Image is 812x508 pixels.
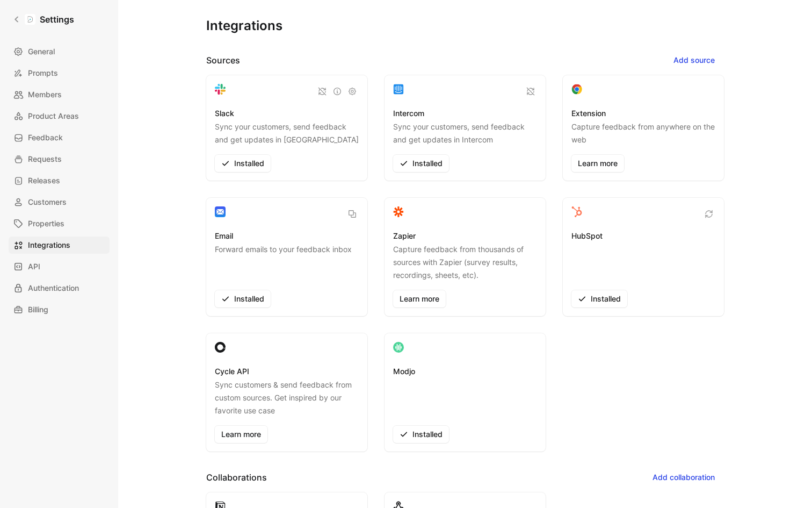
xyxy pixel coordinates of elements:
[206,471,267,484] h2: Collaborations
[9,129,110,146] a: Feedback
[578,292,621,305] span: Installed
[28,110,79,123] span: Product Areas
[673,54,715,67] span: Add source
[9,151,110,168] a: Requests
[221,292,264,305] span: Installed
[40,13,74,26] h1: Settings
[571,230,603,242] h3: HubSpot
[9,301,110,318] a: Billing
[215,243,352,282] p: Forward emails to your feedback inbox
[9,86,110,103] a: Members
[215,230,233,242] h3: Email
[653,471,715,484] span: Add collaboration
[9,280,110,297] a: Authentication
[9,65,110,82] a: Prompts
[215,107,234,120] h3: Slack
[221,157,264,170] span: Installed
[9,108,110,125] a: Product Areas
[571,290,627,307] button: Installed
[28,131,63,144] span: Feedback
[9,237,110,254] a: Integrations
[664,52,724,69] button: Add source
[393,120,537,146] p: Sync your customers, send feedback and get updates in Intercom
[28,239,70,252] span: Integrations
[9,215,110,232] a: Properties
[9,194,110,211] a: Customers
[393,365,415,378] h3: Modjo
[393,107,424,120] h3: Intercom
[400,428,443,441] span: Installed
[393,155,449,172] button: Installed
[28,67,58,80] span: Prompts
[206,54,240,67] h2: Sources
[28,45,55,58] span: General
[215,426,267,443] a: Learn more
[28,174,60,187] span: Releases
[571,107,606,120] h3: Extension
[393,426,449,443] button: Installed
[215,290,271,307] button: Installed
[9,258,110,275] a: API
[393,230,416,242] h3: Zapier
[206,17,282,34] h1: Integrations
[393,290,446,307] a: Learn more
[393,243,537,282] p: Capture feedback from thousands of sources with Zapier (survey results, recordings, sheets, etc).
[9,9,78,30] a: Settings
[28,196,67,209] span: Customers
[28,282,79,295] span: Authentication
[28,303,48,316] span: Billing
[28,153,62,166] span: Requests
[571,120,715,146] p: Capture feedback from anywhere on the web
[400,157,443,170] span: Installed
[28,88,62,101] span: Members
[643,469,724,486] button: Add collaboration
[571,155,624,172] a: Learn more
[215,378,359,417] p: Sync customers & send feedback from custom sources. Get inspired by our favorite use case
[9,172,110,189] a: Releases
[215,365,249,378] h3: Cycle API
[215,120,359,146] p: Sync your customers, send feedback and get updates in [GEOGRAPHIC_DATA]
[215,155,271,172] button: Installed
[28,217,64,230] span: Properties
[28,260,40,273] span: API
[9,43,110,60] a: General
